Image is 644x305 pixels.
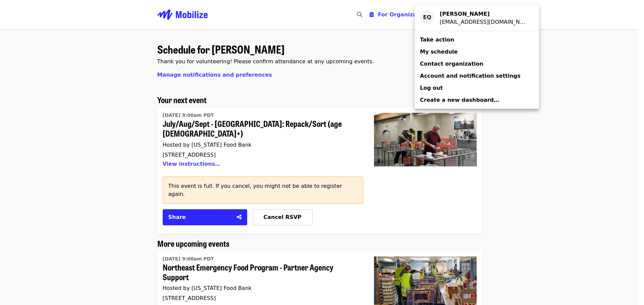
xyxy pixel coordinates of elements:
[415,94,539,106] a: Create a new dashboard…
[440,11,490,17] strong: [PERSON_NAME]
[420,97,499,103] span: Create a new dashboard…
[415,82,539,94] a: Log out
[415,58,539,70] a: Contact organization
[415,34,539,46] a: Take action
[440,18,528,26] div: evanqualtrough@gmail.com
[415,70,539,82] a: Account and notification settings
[420,61,483,67] span: Contact organization
[420,85,443,91] span: Log out
[420,49,458,55] span: My schedule
[415,46,539,58] a: My schedule
[415,8,539,28] a: EQ[PERSON_NAME][EMAIL_ADDRESS][DOMAIN_NAME]
[420,10,434,24] div: EQ
[440,10,528,18] div: Evan Qualtrough
[420,36,454,43] span: Take action
[420,73,521,79] span: Account and notification settings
